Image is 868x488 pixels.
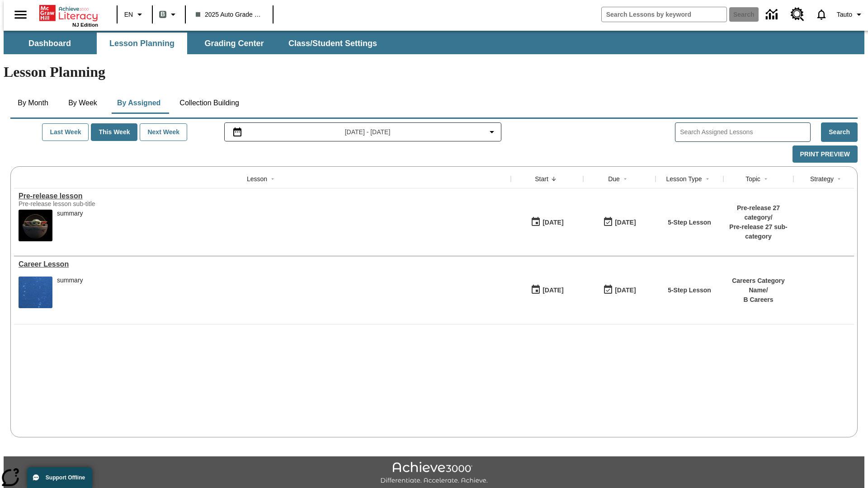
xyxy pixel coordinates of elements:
a: Data Center [760,2,785,27]
span: EN [124,10,133,19]
button: Sort [548,174,559,184]
span: Tauto [837,10,852,19]
button: Collection Building [172,92,246,114]
a: Notifications [810,3,833,26]
div: [DATE] [542,217,563,228]
button: Support Offline [27,467,92,488]
p: 5-Step Lesson [668,286,711,295]
div: summary [57,210,83,217]
span: Support Offline [46,474,85,481]
h1: Lesson Planning [4,64,864,80]
button: Sort [760,174,771,184]
div: Pre-release lesson sub-title [19,200,154,207]
input: Search Assigned Lessons [680,126,810,139]
span: Dashboard [28,38,71,49]
button: Profile/Settings [833,6,868,23]
button: By Week [60,92,105,114]
button: Lesson Planning [97,33,187,54]
button: 01/13/25: First time the lesson was available [528,282,566,299]
button: Class/Student Settings [281,33,384,54]
button: Open side menu [7,1,34,28]
input: search field [602,7,726,22]
p: Pre-release 27 category / [728,203,789,222]
span: Grading Center [204,38,264,49]
button: 01/22/25: First time the lesson was available [528,214,566,231]
span: 2025 Auto Grade 1 B [196,10,263,19]
div: Pre-release lesson [19,192,506,200]
button: 01/17/26: Last day the lesson can be accessed [600,282,639,299]
div: Lesson Type [666,174,702,183]
button: Sort [702,174,713,184]
div: SubNavbar [4,31,864,54]
img: hero alt text [19,210,52,241]
a: Career Lesson, Lessons [19,260,506,268]
button: Print Preview [793,145,858,163]
button: Next Week [140,123,187,141]
button: This Week [91,123,137,141]
div: [DATE] [615,217,636,228]
div: summary [57,277,83,308]
p: Careers Category Name / [728,276,789,295]
button: Sort [620,174,631,184]
div: Start [535,174,548,183]
span: Lesson Planning [109,38,175,49]
img: Achieve3000 Differentiate Accelerate Achieve [380,462,488,485]
button: Dashboard [5,33,95,54]
p: Pre-release 27 sub-category [728,222,789,241]
div: Lesson [247,174,267,183]
button: 01/25/26: Last day the lesson can be accessed [600,214,639,231]
button: Select the date range menu item [228,127,498,137]
button: Boost Class color is gray green. Change class color [156,6,182,23]
div: SubNavbar [4,33,385,54]
p: B Careers [728,295,789,305]
div: [DATE] [542,285,563,296]
button: By Assigned [110,92,168,114]
button: Sort [834,174,844,184]
img: fish [19,277,52,308]
div: Due [608,174,620,183]
div: summary [57,277,83,284]
button: Search [821,122,858,142]
div: Topic [745,174,760,183]
span: Class/Student Settings [288,38,377,49]
p: 5-Step Lesson [668,218,711,227]
a: Resource Center, Will open in new tab [785,2,810,27]
a: Pre-release lesson, Lessons [19,192,506,200]
button: Language: EN, Select a language [120,6,149,23]
button: Grading Center [189,33,279,54]
div: summary [57,210,83,241]
span: [DATE] - [DATE] [345,127,391,137]
svg: Collapse Date Range Filter [486,127,497,137]
div: Home [39,3,98,28]
button: Last Week [42,123,89,141]
span: NJ Edition [72,22,98,28]
div: Strategy [810,174,834,183]
div: Career Lesson [19,260,506,268]
a: Home [39,4,98,22]
button: Sort [267,174,278,184]
span: B [160,9,165,20]
div: [DATE] [615,285,636,296]
button: By Month [10,92,56,114]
